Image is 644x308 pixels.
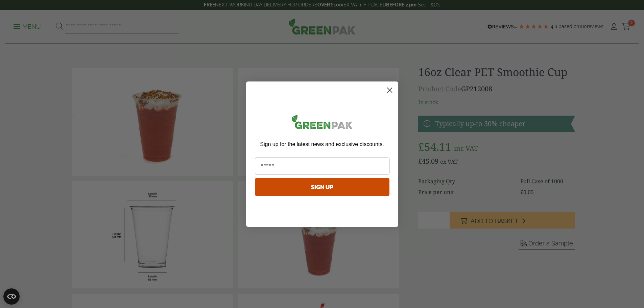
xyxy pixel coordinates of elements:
[384,84,396,96] button: Close dialog
[255,112,389,135] img: greenpak_logo
[255,158,389,174] input: Email
[260,141,384,147] span: Sign up for the latest news and exclusive discounts.
[3,288,20,305] button: Open CMP widget
[255,178,389,196] button: SIGN UP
